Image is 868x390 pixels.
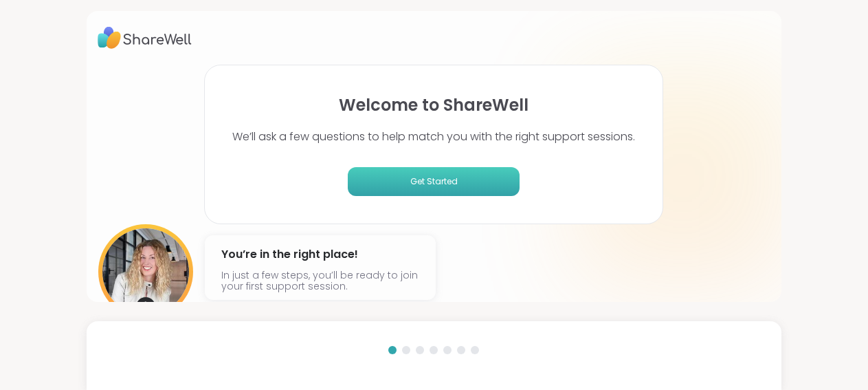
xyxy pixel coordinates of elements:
img: mic icon [136,297,155,316]
button: Get Started [348,167,520,196]
img: User image [98,224,193,319]
h1: Welcome to ShareWell [339,93,528,118]
p: We’ll ask a few questions to help match you with the right support sessions. [232,129,635,145]
img: ShareWell Logo [98,22,192,54]
p: In just a few steps, you’ll be ready to join your first support session. [221,270,419,292]
h4: You’re in the right place! [221,243,419,266]
span: Get Started [353,175,514,188]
